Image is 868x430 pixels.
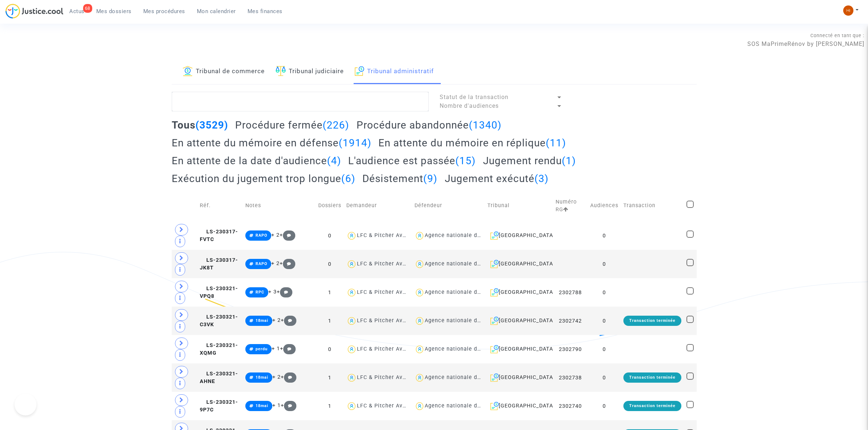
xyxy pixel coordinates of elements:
[200,342,238,356] span: LS-230321-XQMG
[316,278,344,307] td: 1
[248,8,283,15] span: Mes finances
[490,316,499,325] img: icon-archive.svg
[5,4,63,19] img: jc-logo.svg
[357,317,414,324] div: LFC & Pitcher Avocat
[200,257,238,271] span: LS-230317-JK8T
[414,401,425,411] img: icon-user.svg
[272,346,280,352] span: + 1
[69,8,85,15] span: Actus
[490,231,499,240] img: icon-archive.svg
[440,102,499,109] span: Nombre d'audiences
[346,344,357,355] img: icon-user.svg
[276,66,286,76] img: icon-faciliter-sm.svg
[588,392,621,420] td: 0
[172,172,355,185] h2: Exécution du jugement trop longue
[137,6,191,17] a: Mes procédures
[280,260,295,267] span: +
[355,59,434,84] a: Tribunal administratif
[553,335,588,363] td: 2302790
[553,278,588,307] td: 2302788
[197,190,243,221] td: Réf.
[487,260,551,268] div: [GEOGRAPHIC_DATA]
[553,190,588,221] td: Numéro RG
[357,346,414,352] div: LFC & Pitcher Avocat
[490,345,499,354] img: icon-archive.svg
[242,6,288,17] a: Mes finances
[90,6,137,17] a: Mes dossiers
[280,232,295,238] span: +
[414,259,425,269] img: icon-user.svg
[357,289,414,295] div: LFC & Pitcher Avocat
[414,344,425,355] img: icon-user.svg
[487,288,551,297] div: [GEOGRAPHIC_DATA]
[490,373,499,382] img: icon-archive.svg
[623,401,681,411] div: Transaction terminée
[357,374,414,380] div: LFC & Pitcher Avocat
[277,289,292,295] span: +
[810,33,864,38] span: Connecté en tant que :
[339,137,371,149] span: (1914)
[281,317,296,323] span: +
[378,137,566,149] h2: En attente du mémoire en réplique
[553,363,588,392] td: 2302738
[487,316,551,325] div: [GEOGRAPHIC_DATA]
[96,8,132,15] span: Mes dossiers
[272,402,281,409] span: + 1
[355,66,365,76] img: icon-archive.svg
[200,399,238,413] span: LS-230321-9P7C
[487,373,551,382] div: [GEOGRAPHIC_DATA]
[256,403,268,408] span: 18mai
[256,233,267,238] span: RAPO
[256,290,264,295] span: RPC
[344,190,412,221] td: Demandeur
[280,346,296,352] span: +
[414,316,425,326] img: icon-user.svg
[362,172,437,185] h2: Désistement
[316,363,344,392] td: 1
[200,314,238,328] span: LS-230321-C3VK
[316,221,344,250] td: 0
[143,8,185,15] span: Mes procédures
[588,363,621,392] td: 0
[256,261,267,266] span: RAPO
[200,285,238,300] span: LS-230321-VPQ8
[348,154,476,167] h2: L'audience est passée
[562,155,576,167] span: (1)
[425,232,505,238] div: Agence nationale de l'habitat
[483,154,576,167] h2: Jugement rendu
[346,230,357,241] img: icon-user.svg
[341,173,355,185] span: (6)
[272,374,281,380] span: + 2
[455,155,476,167] span: (15)
[172,154,341,167] h2: En attente de la date d'audience
[588,221,621,250] td: 0
[256,347,268,351] span: perdu
[414,230,425,241] img: icon-user.svg
[281,402,296,409] span: +
[425,403,505,409] div: Agence nationale de l'habitat
[316,250,344,278] td: 0
[553,307,588,335] td: 2302742
[357,261,414,267] div: LFC & Pitcher Avocat
[621,190,684,221] td: Transaction
[588,278,621,307] td: 0
[425,317,505,324] div: Agence nationale de l'habitat
[553,392,588,420] td: 2302740
[534,173,549,185] span: (3)
[487,402,551,410] div: [GEOGRAPHIC_DATA]
[445,172,549,185] h2: Jugement exécuté
[172,119,228,131] h2: Tous
[316,190,344,221] td: Dossiers
[623,372,681,383] div: Transaction terminée
[425,374,505,380] div: Agence nationale de l'habitat
[490,402,499,410] img: icon-archive.svg
[327,155,341,167] span: (4)
[271,232,280,238] span: + 2
[623,316,681,326] div: Transaction terminée
[425,346,505,352] div: Agence nationale de l'habitat
[412,190,485,221] td: Défendeur
[172,137,371,149] h2: En attente du mémoire en défense
[243,190,316,221] td: Notes
[183,66,193,76] img: icon-banque.svg
[487,231,551,240] div: [GEOGRAPHIC_DATA]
